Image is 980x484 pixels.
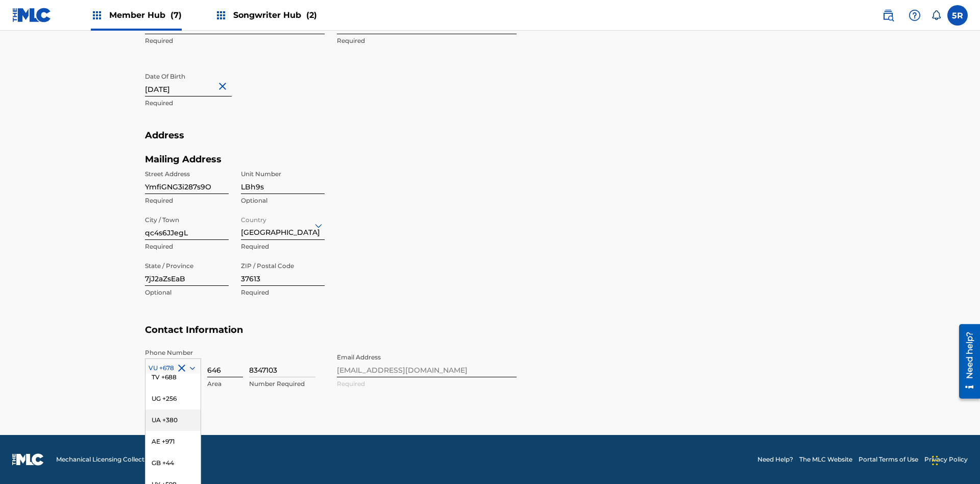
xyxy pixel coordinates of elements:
label: Country [241,209,266,225]
div: AE +971 [145,431,201,452]
iframe: Resource Center [951,320,980,404]
span: Songwriter Hub [233,9,317,21]
p: Required [241,242,325,251]
span: (7) [170,10,182,20]
div: Help [904,5,925,26]
img: help [909,9,921,21]
p: Required [337,36,517,45]
div: [GEOGRAPHIC_DATA] [241,213,325,238]
p: Required [145,242,229,251]
iframe: Chat Widget [929,435,980,484]
a: Portal Terms of Use [859,455,918,464]
p: Area [207,379,243,389]
img: MLC Logo [12,8,52,22]
img: search [882,9,894,21]
div: User Menu [947,5,968,26]
img: Top Rightsholders [91,9,103,21]
div: Drag [932,445,938,476]
div: UG +256 [145,388,201,409]
span: Mechanical Licensing Collective © 2025 [56,455,175,464]
div: TV +688 [145,367,201,388]
p: Optional [145,288,229,297]
img: logo [12,453,44,466]
div: GB +44 [145,452,201,474]
h5: Contact Information [145,324,835,348]
h5: Mailing Address [145,154,325,165]
h5: Address [145,130,835,154]
img: Top Rightsholders [215,9,227,21]
a: Privacy Policy [924,455,968,464]
a: Need Help? [757,455,793,464]
p: Number Required [249,379,315,389]
div: Notifications [931,10,941,20]
p: Required [145,196,229,205]
span: (2) [306,10,317,20]
p: Required [241,288,325,297]
p: Required [145,36,325,45]
a: The MLC Website [799,455,852,464]
div: UA +380 [145,409,201,431]
p: Optional [241,196,325,205]
button: Close [216,70,232,102]
span: Member Hub [109,9,182,21]
p: Required [145,99,325,108]
a: Public Search [878,5,898,26]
